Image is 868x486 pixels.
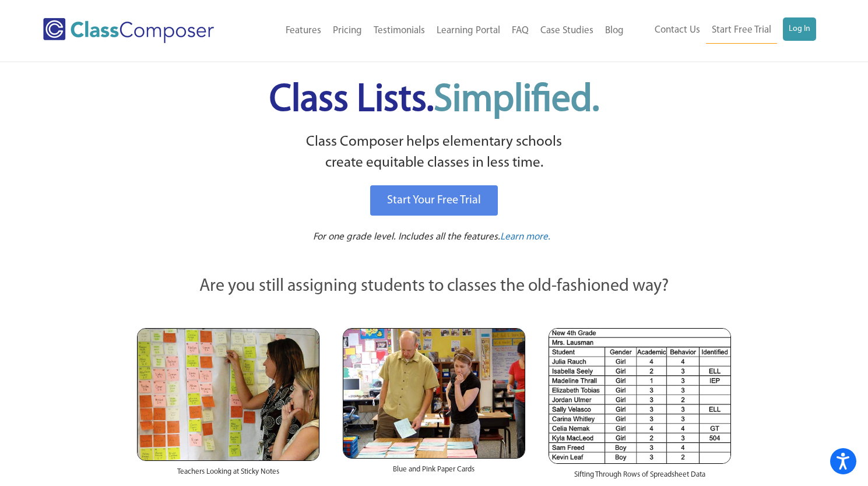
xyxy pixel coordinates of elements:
a: Learning Portal [431,18,506,44]
span: Simplified. [434,82,599,119]
nav: Header Menu [630,17,816,44]
a: Learn more. [500,230,550,245]
a: Blog [599,18,630,44]
img: Teachers Looking at Sticky Notes [137,328,319,461]
span: Class Lists. [269,82,599,119]
a: Start Your Free Trial [370,185,498,216]
a: Log In [783,17,816,41]
img: Blue and Pink Paper Cards [343,328,525,458]
a: Features [280,18,327,44]
a: Case Studies [535,18,599,44]
span: For one grade level. Includes all the features. [313,232,500,242]
a: Pricing [327,18,368,44]
p: Are you still assigning students to classes the old-fashioned way? [137,274,732,300]
span: Learn more. [500,232,550,242]
a: FAQ [506,18,535,44]
a: Start Free Trial [706,17,777,44]
img: Spreadsheets [549,328,731,464]
p: Class Composer helps elementary schools create equitable classes in less time. [135,132,733,174]
span: Start Your Free Trial [387,195,481,206]
a: Contact Us [649,17,706,43]
a: Testimonials [368,18,431,44]
nav: Header Menu [247,18,629,44]
img: Class Composer [43,18,214,43]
